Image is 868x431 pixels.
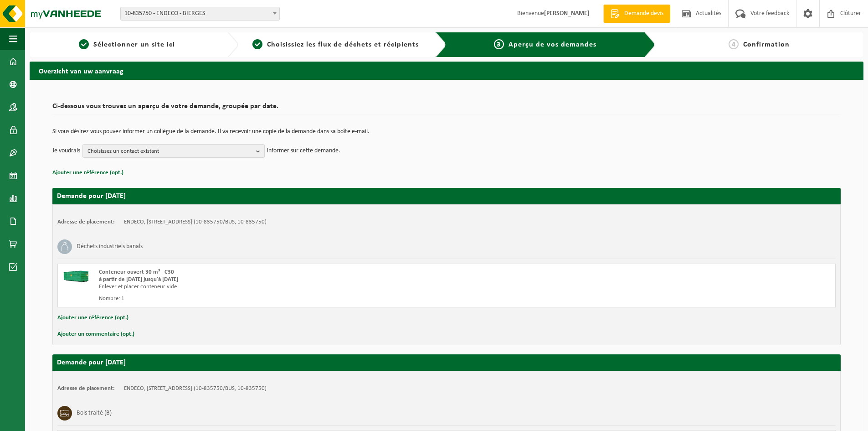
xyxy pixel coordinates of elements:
strong: Demande pour [DATE] [57,192,126,200]
strong: Adresse de placement: [57,385,115,391]
button: Ajouter un commentaire (opt.) [57,328,134,340]
span: Demande devis [622,9,666,18]
span: Sélectionner un site ici [93,41,175,48]
td: ENDECO, [STREET_ADDRESS] (10-835750/BUS, 10-835750) [124,385,267,392]
a: 1Sélectionner un site ici [34,39,220,50]
span: Conteneur ouvert 30 m³ - C30 [99,269,174,275]
span: 10-835750 - ENDECO - BIERGES [121,7,279,20]
h3: Déchets industriels banals [77,239,143,254]
span: 10-835750 - ENDECO - BIERGES [120,7,280,21]
h3: Bois traité (B) [77,406,112,421]
h2: Ci-dessous vous trouvez un aperçu de votre demande, groupée par date. [52,103,841,115]
strong: [PERSON_NAME] [544,10,590,17]
span: Confirmation [743,41,790,48]
button: Choisissez un contact existant [82,144,265,158]
div: Enlever et placer conteneur vide [99,283,483,291]
button: Ajouter une référence (opt.) [57,312,128,324]
a: Demande devis [603,5,670,23]
img: HK-XC-30-GN-00.png [62,269,90,282]
h2: Overzicht van uw aanvraag [30,62,863,79]
span: 2 [252,39,262,49]
p: informer sur cette demande. [267,144,340,158]
div: Nombre: 1 [99,295,483,302]
span: 1 [79,39,89,49]
button: Ajouter une référence (opt.) [52,167,123,179]
strong: Demande pour [DATE] [57,359,126,366]
span: Aperçu de vos demandes [508,41,596,48]
strong: Adresse de placement: [57,219,115,225]
span: Choisissiez les flux de déchets et récipients [267,41,419,48]
span: 4 [729,39,739,49]
span: Choisissez un contact existant [87,145,252,158]
span: 3 [494,39,504,49]
p: Si vous désirez vous pouvez informer un collègue de la demande. Il va recevoir une copie de la de... [52,129,841,135]
p: Je voudrais [52,144,80,158]
strong: à partir de [DATE] jusqu'à [DATE] [99,276,178,282]
td: ENDECO, [STREET_ADDRESS] (10-835750/BUS, 10-835750) [124,218,267,226]
a: 2Choisissiez les flux de déchets et récipients [243,39,429,50]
